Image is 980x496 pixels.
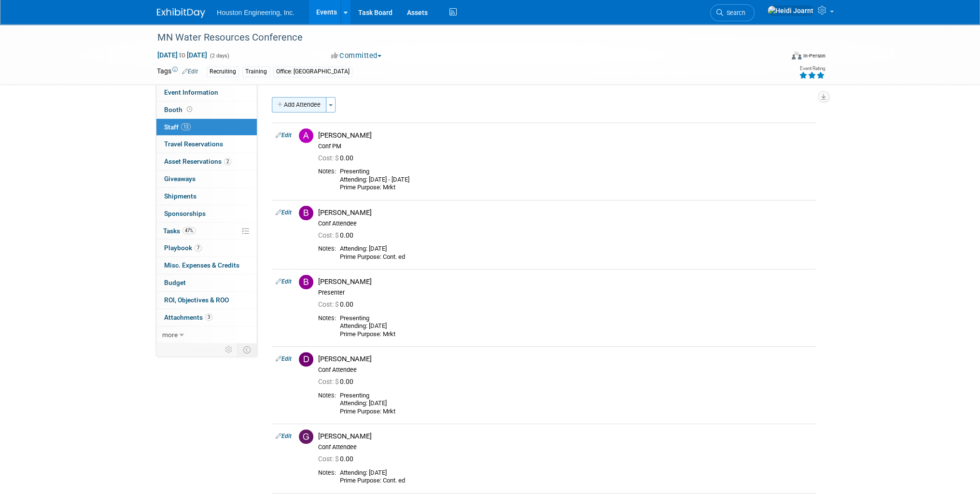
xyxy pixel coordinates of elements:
[195,244,202,252] span: 7
[276,209,292,216] a: Edit
[178,51,187,59] span: to
[299,206,313,220] img: B.jpg
[273,67,352,77] div: Office: [GEOGRAPHIC_DATA]
[238,343,257,356] td: Toggle Event Tabs
[156,119,257,136] a: Staff13
[185,106,194,113] span: Booth not reserved yet
[299,275,313,289] img: B.jpg
[276,132,292,139] a: Edit
[156,101,257,118] a: Booth
[164,175,196,183] span: Giveaways
[182,68,198,75] a: Edit
[156,170,257,187] a: Giveaways
[156,309,257,326] a: Attachments3
[726,50,826,65] div: Event Format
[318,300,340,308] span: Cost: $
[299,429,313,444] img: G.jpg
[328,51,385,61] button: Committed
[318,245,336,253] div: Notes:
[157,66,198,77] td: Tags
[318,455,340,463] span: Cost: $
[318,289,812,297] div: Presenter
[164,279,186,286] span: Budget
[276,355,292,362] a: Edit
[207,67,239,77] div: Recruiting
[318,154,357,162] span: 0.00
[318,231,357,239] span: 0.00
[164,261,239,269] span: Misc. Expenses & Credits
[224,158,231,165] span: 2
[205,313,212,321] span: 3
[156,240,257,256] a: Playbook7
[164,88,218,96] span: Event Information
[164,140,223,148] span: Travel Reservations
[318,378,357,385] span: 0.00
[318,208,812,217] div: [PERSON_NAME]
[318,432,812,441] div: [PERSON_NAME]
[164,210,206,217] span: Sponsorships
[340,168,812,192] div: Presenting Attending: [DATE] - [DATE] Prime Purpose: Mrkt
[164,313,212,321] span: Attachments
[156,136,257,153] a: Travel Reservations
[164,123,191,131] span: Staff
[318,231,340,239] span: Cost: $
[217,9,294,16] span: Houston Engineering, Inc.
[156,326,257,343] a: more
[221,343,238,356] td: Personalize Event Tab Strip
[156,205,257,222] a: Sponsorships
[182,227,196,234] span: 47%
[723,9,745,16] span: Search
[318,455,357,463] span: 0.00
[318,354,812,364] div: [PERSON_NAME]
[242,67,270,77] div: Training
[803,52,826,59] div: In-Person
[209,53,229,59] span: (2 days)
[340,314,812,339] div: Presenting Attending: [DATE] Prime Purpose: Mrkt
[156,84,257,101] a: Event Information
[767,5,814,16] img: Heidi Joarnt
[156,223,257,240] a: Tasks47%
[164,157,231,165] span: Asset Reservations
[154,29,769,46] div: MN Water Resources Conference
[792,52,801,59] img: Format-Inperson.png
[318,392,336,399] div: Notes:
[156,188,257,205] a: Shipments
[318,443,812,451] div: Conf Attendee
[164,192,196,200] span: Shipments
[156,274,257,291] a: Budget
[318,220,812,227] div: Conf Attendee
[162,331,178,339] span: more
[340,469,812,485] div: Attending: [DATE] Prime Purpose: Cont. ed
[164,296,229,304] span: ROI, Objectives & ROO
[163,227,196,235] span: Tasks
[340,245,812,261] div: Attending: [DATE] Prime Purpose: Cont. ed
[318,142,812,150] div: Conf PM
[181,123,191,130] span: 13
[340,392,812,416] div: Presenting Attending: [DATE] Prime Purpose: Mrkt
[299,128,313,143] img: A.jpg
[710,4,755,21] a: Search
[318,366,812,374] div: Conf Attendee
[156,292,257,309] a: ROI, Objectives & ROO
[157,8,205,18] img: ExhibitDay
[156,153,257,170] a: Asset Reservations2
[318,314,336,322] div: Notes:
[318,300,357,308] span: 0.00
[157,51,208,59] span: [DATE] [DATE]
[318,168,336,175] div: Notes:
[272,97,326,113] button: Add Attendee
[164,244,202,252] span: Playbook
[318,469,336,477] div: Notes:
[276,278,292,285] a: Edit
[318,277,812,286] div: [PERSON_NAME]
[318,131,812,140] div: [PERSON_NAME]
[318,154,340,162] span: Cost: $
[156,257,257,274] a: Misc. Expenses & Credits
[276,433,292,439] a: Edit
[164,106,194,113] span: Booth
[799,66,825,71] div: Event Rating
[299,352,313,367] img: D.jpg
[318,378,340,385] span: Cost: $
